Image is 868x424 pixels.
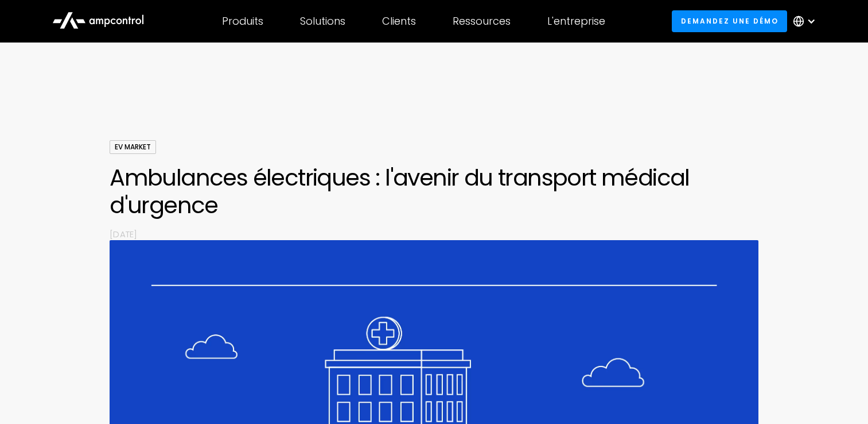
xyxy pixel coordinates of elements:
div: Produits [222,15,263,28]
div: L'entreprise [547,15,605,28]
div: Ressources [453,15,511,28]
div: Clients [382,15,416,28]
p: [DATE] [110,228,758,240]
a: Demandez une démo [672,10,787,32]
div: EV Market [110,140,156,154]
h1: Ambulances électriques : l'avenir du transport médical d'urgence [110,164,758,219]
div: Solutions [300,15,345,28]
